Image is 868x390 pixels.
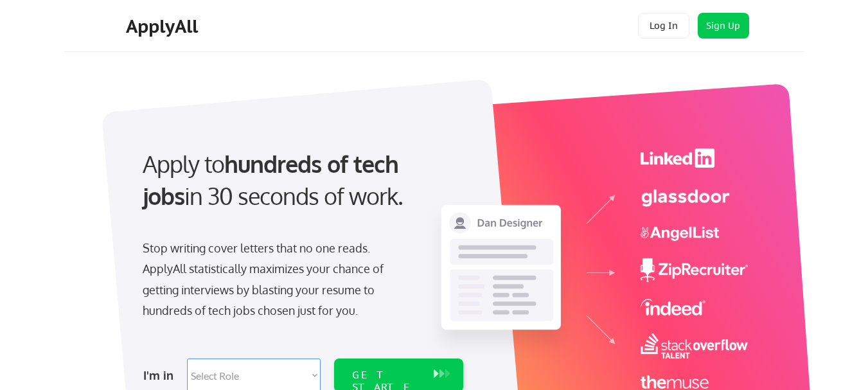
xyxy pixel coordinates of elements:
button: Sign Up [698,13,749,39]
div: ApplyAll [126,15,202,37]
div: I'm in [143,365,179,386]
div: Apply to in 30 seconds of work. [143,148,458,213]
strong: hundreds of tech jobs [143,149,404,210]
div: Stop writing cover letters that no one reads. ApplyAll statistically maximizes your chance of get... [143,238,407,321]
button: Log In [638,13,689,39]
